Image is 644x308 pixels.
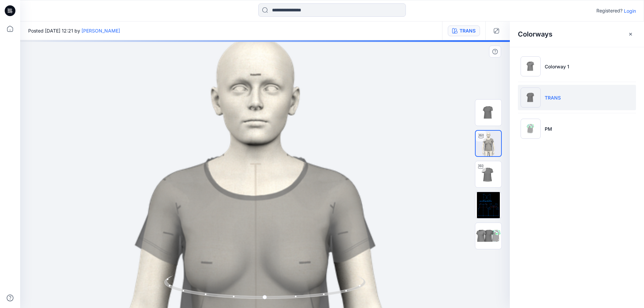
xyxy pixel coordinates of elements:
p: TRANS [545,94,561,101]
p: Colorway 1 [545,63,569,70]
span: Posted [DATE] 12:21 by [28,27,120,34]
img: Screenshot 2025-09-25 091843 [475,192,501,218]
button: TRANS [448,25,480,36]
img: TRANS [521,87,541,108]
img: All colorways [475,228,501,244]
img: UTG top 2 [476,131,501,156]
img: UTG top 1 [475,100,501,126]
p: PM [545,125,552,132]
p: Login [624,7,636,14]
a: [PERSON_NAME] [82,28,120,34]
div: TRANS [460,27,476,35]
h2: Colorways [518,30,552,38]
img: UTG top 3 [475,161,501,187]
img: PM [521,119,541,139]
img: Colorway 1 [521,56,541,76]
p: Registered? [596,7,623,15]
